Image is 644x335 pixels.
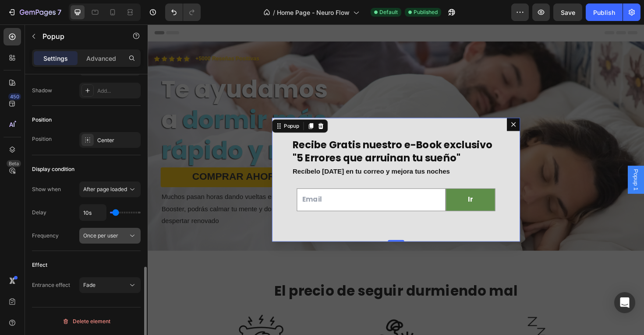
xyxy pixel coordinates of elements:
[553,3,582,21] button: Save
[414,8,438,16] span: Published
[83,186,127,192] span: After page loaded
[131,99,394,230] div: Dialog body
[586,3,623,21] button: Publish
[148,24,644,335] iframe: Design area
[62,316,110,327] div: Delete element
[32,116,52,124] div: Position
[593,8,615,17] div: Publish
[165,3,201,21] div: Undo/Redo
[561,9,575,16] span: Save
[379,8,398,16] span: Default
[316,174,368,197] button: Ir
[79,181,141,197] button: After page loaded
[513,153,521,176] span: Popup 1
[158,174,315,198] input: Email
[32,314,141,328] button: Delete element
[79,277,141,293] button: Fade
[8,93,21,100] div: 450
[277,8,350,17] span: Home Page - Neuro Flow
[32,209,46,216] div: Delay
[97,87,138,95] div: Add...
[97,136,138,144] div: Center
[32,261,47,269] div: Effect
[32,185,61,193] div: Show when
[339,179,344,192] div: Ir
[83,282,96,288] span: Fade
[80,205,106,220] input: Auto
[7,160,21,167] div: Beta
[142,104,162,112] div: Popup
[131,99,394,230] div: Dialog content
[43,54,68,63] p: Settings
[32,165,74,173] div: Display condition
[79,228,141,244] button: Once per user
[83,232,118,239] span: Once per user
[152,120,373,149] h2: Recibe Gratis nuestro e-Book exclusivo "5 Errores que arruinan tu sueño"
[42,31,117,42] p: Popup
[32,232,59,240] div: Frequency
[57,7,61,17] p: 7
[153,150,372,162] p: Recíbelo [DATE] en tu correo y mejora tus noches
[86,54,116,63] p: Advanced
[32,281,70,289] div: Entrance effect
[32,135,52,143] div: Position
[32,87,52,94] div: Shadow
[273,8,275,17] span: /
[614,292,635,313] div: Open Intercom Messenger
[4,3,65,21] button: 7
